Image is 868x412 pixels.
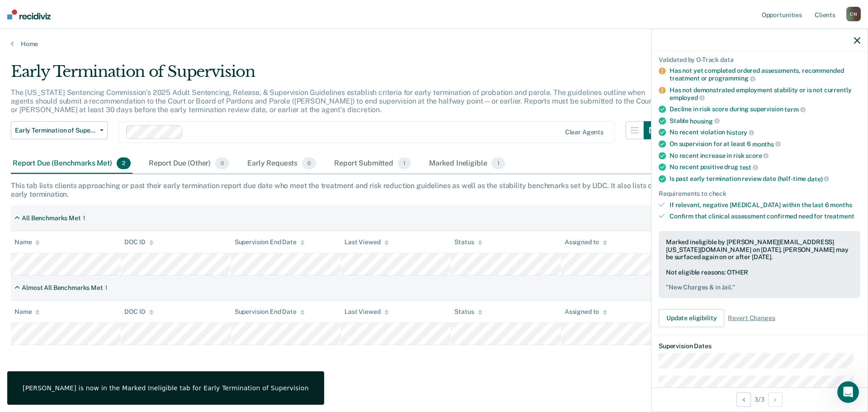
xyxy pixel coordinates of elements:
[670,105,860,114] div: Decline in risk score during supervision
[670,128,860,137] div: No recent violation
[332,154,413,174] div: Report Submitted
[666,238,853,260] div: Marked ineligible by [PERSON_NAME][EMAIL_ADDRESS][US_STATE][DOMAIN_NAME] on [DATE]. [PERSON_NAME]...
[15,127,96,134] span: Early Termination of Supervision
[659,309,724,327] button: Update eligibility
[837,381,859,403] iframe: Intercom live chat
[11,40,857,48] a: Home
[235,308,305,316] div: Supervision End Date
[784,106,805,113] span: term
[670,117,860,125] div: Stable
[768,392,783,407] button: Next Opportunity
[215,157,229,169] span: 0
[670,140,860,148] div: On supervision for at least 6
[659,56,860,63] div: Validated by O-Track data
[344,308,388,316] div: Last Viewed
[670,86,860,101] div: Has not demonstrated employment stability or is not currently employed
[752,140,781,147] span: months
[11,154,132,174] div: Report Due (Benchmarks Met)
[491,157,505,169] span: 1
[670,201,860,209] div: If relevant, negative [MEDICAL_DATA] within the last 6
[726,129,754,136] span: history
[670,163,860,171] div: No recent positive drug
[14,308,40,316] div: Name
[846,7,861,21] div: C N
[22,284,103,292] div: Almost All Benchmarks Met
[11,181,857,199] div: This tab lists clients approaching or past their early termination report due date who meet the t...
[666,283,853,291] pre: " New Charges & in Jail. "
[824,213,854,220] span: treatment
[427,154,507,174] div: Marked Ineligible
[117,157,131,169] span: 2
[670,175,860,183] div: Is past early termination review date (half-time
[302,157,316,169] span: 0
[666,269,853,291] div: Not eligible reasons: OTHER
[235,238,305,246] div: Supervision End Date
[740,164,758,171] span: test
[830,201,852,208] span: months
[670,67,860,82] div: Has not yet completed ordered assessments, recommended treatment or programming
[736,392,751,407] button: Previous Opportunity
[124,238,153,246] div: DOC ID
[651,387,868,411] div: 3 / 3
[807,175,829,182] span: date)
[124,308,153,316] div: DOC ID
[22,214,80,222] div: All Benchmarks Met
[690,117,720,124] span: housing
[7,9,51,19] img: Recidiviz
[659,342,860,350] dt: Supervision Dates
[105,284,108,292] div: 1
[23,384,309,392] div: [PERSON_NAME] is now in the Marked Ineligible tab for Early Termination of Supervision
[728,314,775,322] span: Revert Changes
[745,152,769,159] span: score
[147,154,231,174] div: Report Due (Other)
[670,213,860,220] div: Confirm that clinical assessment confirmed need for
[565,308,607,316] div: Assigned to
[83,214,85,222] div: 1
[344,238,388,246] div: Last Viewed
[454,238,482,246] div: Status
[245,154,318,174] div: Early Requests
[565,128,604,136] div: Clear agents
[454,308,482,316] div: Status
[14,238,40,246] div: Name
[659,190,860,198] div: Requirements to check
[565,238,607,246] div: Assigned to
[670,152,860,160] div: No recent increase in risk
[398,157,411,169] span: 1
[11,62,662,88] div: Early Termination of Supervision
[11,88,654,114] p: The [US_STATE] Sentencing Commission’s 2025 Adult Sentencing, Release, & Supervision Guidelines e...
